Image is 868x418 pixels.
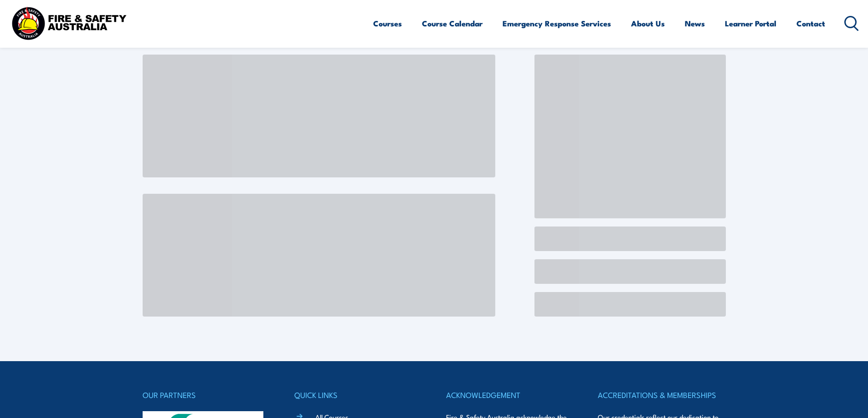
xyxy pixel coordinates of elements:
[294,388,422,401] h4: QUICK LINKS
[503,11,611,35] a: Emergency Response Services
[796,11,825,35] a: Contact
[143,388,270,401] h4: OUR PARTNERS
[446,388,574,401] h4: ACKNOWLEDGEMENT
[422,11,483,35] a: Course Calendar
[725,11,776,35] a: Learner Portal
[598,388,725,401] h4: ACCREDITATIONS & MEMBERSHIPS
[373,11,402,35] a: Courses
[685,11,705,35] a: News
[631,11,665,35] a: About Us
